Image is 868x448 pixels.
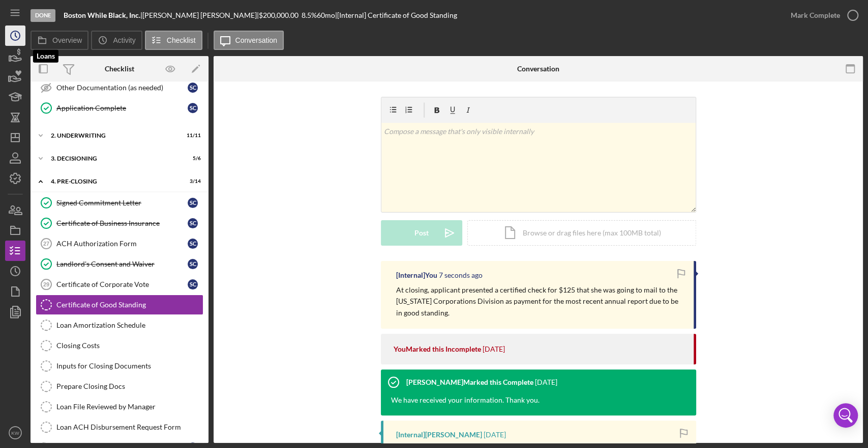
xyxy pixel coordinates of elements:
[113,36,135,44] label: Activity
[188,103,198,113] div: S C
[188,83,198,93] div: S C
[51,155,175,162] div: 3. Decisioning
[56,423,203,431] div: Loan ACH Disbursement Request Form
[214,31,284,50] button: Conversation
[833,403,858,428] div: Open Intercom Messenger
[391,395,540,405] div: We have received your information. Thank you.
[142,11,259,19] div: [PERSON_NAME] [PERSON_NAME] |
[36,335,203,356] a: Closing Costs
[188,198,198,208] div: S C
[43,241,49,247] tspan: 27
[56,199,188,207] div: Signed Commitment Letter
[406,378,533,386] div: [PERSON_NAME] Marked this Complete
[36,356,203,376] a: Inputs for Closing Documents
[439,271,483,279] time: 2025-08-27 21:13
[56,219,188,227] div: Certificate of Business Insurance
[36,233,203,254] a: 27ACH Authorization FormSC
[11,430,19,436] text: KW
[394,345,481,353] div: You Marked this Incomplete
[183,133,201,139] div: 11 / 11
[396,431,482,439] div: [Internal] [PERSON_NAME]
[36,315,203,335] a: Loan Amortization Schedule
[36,376,203,397] a: Prepare Closing Docs
[535,378,557,386] time: 2025-06-02 19:04
[56,240,188,248] div: ACH Authorization Form
[167,36,196,44] label: Checklist
[145,31,202,50] button: Checklist
[5,423,25,443] button: KW
[36,274,203,295] a: 29Certificate of Corporate VoteSC
[235,36,278,44] label: Conversation
[302,11,317,19] div: 8.5 %
[56,321,203,329] div: Loan Amortization Schedule
[183,178,201,185] div: 3 / 14
[52,36,82,44] label: Overview
[188,239,198,249] div: S C
[414,220,429,246] div: Post
[188,218,198,228] div: S C
[36,254,203,274] a: Landlord's Consent and WaiverSC
[105,65,134,73] div: Checklist
[56,403,203,411] div: Loan File Reviewed by Manager
[791,5,840,25] div: Mark Complete
[381,220,462,246] button: Post
[517,65,559,73] div: Conversation
[36,397,203,417] a: Loan File Reviewed by Manager
[781,5,863,25] button: Mark Complete
[183,155,201,162] div: 5 / 6
[31,31,88,50] button: Overview
[483,345,505,353] time: 2025-07-21 14:09
[56,382,203,390] div: Prepare Closing Docs
[51,178,175,185] div: 4. Pre-Closing
[188,279,198,289] div: S C
[36,213,203,233] a: Certificate of Business InsuranceSC
[31,9,55,22] div: Done
[56,341,203,350] div: Closing Costs
[51,133,175,139] div: 2. Underwriting
[43,281,49,287] tspan: 29
[36,98,203,118] a: Application CompleteSC
[396,284,683,319] p: At closing, applicant presented a certified check for $125 that she was going to mail to the [US_...
[259,11,302,19] div: $200,000.00
[64,11,142,19] div: |
[56,260,188,268] div: Landlord's Consent and Waiver
[64,11,140,19] b: Boston While Black, Inc.
[56,84,188,92] div: Other Documentation (as needed)
[317,11,335,19] div: 60 mo
[36,193,203,213] a: Signed Commitment LetterSC
[36,77,203,98] a: Other Documentation (as needed)SC
[56,362,203,370] div: Inputs for Closing Documents
[56,104,188,112] div: Application Complete
[36,295,203,315] a: Certificate of Good Standing
[91,31,142,50] button: Activity
[56,280,188,288] div: Certificate of Corporate Vote
[188,259,198,269] div: S C
[335,11,457,19] div: | [Internal] Certificate of Good Standing
[56,301,203,309] div: Certificate of Good Standing
[484,431,506,439] time: 2025-05-09 15:34
[396,271,437,279] div: [Internal] You
[36,417,203,437] a: Loan ACH Disbursement Request Form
